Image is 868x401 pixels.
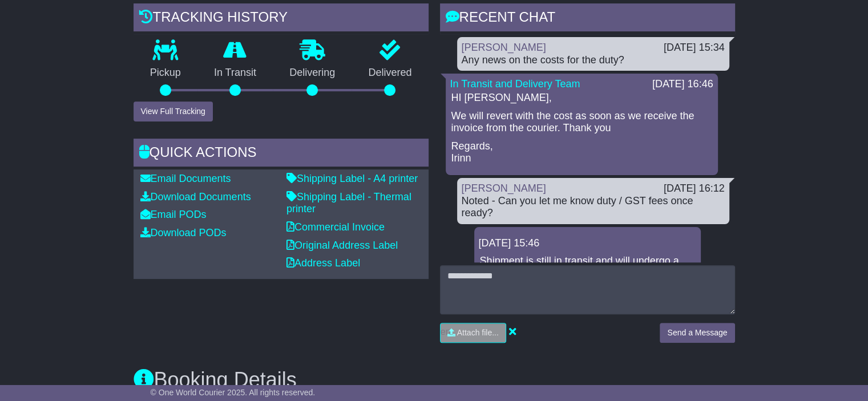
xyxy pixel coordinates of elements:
[664,183,725,195] div: [DATE] 16:12
[660,323,734,343] button: Send a Message
[462,183,546,194] a: [PERSON_NAME]
[286,221,385,233] a: Commercial Invoice
[451,92,712,104] p: HI [PERSON_NAME],
[286,257,360,269] a: Address Label
[440,3,735,34] div: RECENT CHAT
[480,255,695,280] p: Shipment is still in transit and will undergo a formal clearance process. The ETA is 19/08.
[451,110,712,135] p: We will revert with the cost as soon as we receive the invoice from the courier. Thank you
[352,67,428,79] p: Delivered
[140,227,227,238] a: Download PODs
[462,54,725,67] div: Any news on the costs for the duty?
[451,140,712,165] p: Regards, Irinn
[286,173,418,184] a: Shipping Label - A4 printer
[479,237,696,250] div: [DATE] 15:46
[134,139,429,169] div: Quick Actions
[273,67,352,79] p: Delivering
[462,42,546,53] a: [PERSON_NAME]
[286,191,411,215] a: Shipping Label - Thermal printer
[286,240,398,251] a: Original Address Label
[140,209,207,220] a: Email PODs
[134,102,213,121] button: View Full Tracking
[151,388,316,397] span: © One World Courier 2025. All rights reserved.
[140,173,231,184] a: Email Documents
[140,191,251,202] a: Download Documents
[462,195,725,220] div: Noted - Can you let me know duty / GST fees once ready?
[134,3,429,34] div: Tracking history
[134,368,735,391] h3: Booking Details
[664,42,725,54] div: [DATE] 15:34
[450,78,580,90] a: In Transit and Delivery Team
[652,78,713,91] div: [DATE] 16:46
[134,67,197,79] p: Pickup
[197,67,273,79] p: In Transit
